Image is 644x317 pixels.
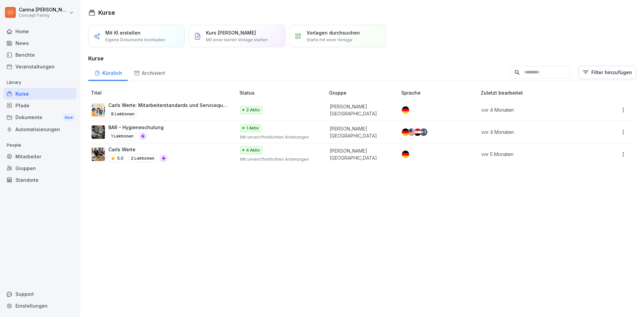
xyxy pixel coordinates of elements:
p: Eigene Dokumente hochladen [105,37,165,43]
p: People [3,140,76,151]
p: Carls Werte: Mitarbeiterstandards und Servicequalität [108,102,229,109]
p: vor 4 Monaten [481,128,588,136]
a: News [3,37,76,49]
p: 2 Lektionen [128,154,157,162]
p: Mit einer leeren Vorlage starten [206,37,268,43]
img: de.svg [402,128,409,136]
p: Starte mit einer Vorlage [307,37,353,43]
img: us.svg [408,128,415,136]
p: [PERSON_NAME] [GEOGRAPHIC_DATA] [330,103,390,117]
p: Zuletzt bearbeitet [481,89,596,96]
button: Filter hinzufügen [579,66,636,79]
a: Gruppen [3,162,76,174]
p: BAR - Hygieneschulung [108,124,164,131]
h1: Kurse [98,8,115,17]
p: [PERSON_NAME] [GEOGRAPHIC_DATA] [330,147,390,161]
h3: Kurse [88,54,636,62]
a: Home [3,25,76,37]
p: Titel [91,89,237,96]
p: Kurs [PERSON_NAME] [206,29,256,36]
div: New [63,114,74,121]
a: Berichte [3,49,76,61]
p: vor 5 Monaten [481,151,588,158]
div: Support [3,288,76,300]
a: Automatisierungen [3,123,76,135]
a: Veranstaltungen [3,61,76,72]
p: Mit unveröffentlichten Änderungen [240,156,318,162]
a: Einstellungen [3,300,76,312]
p: [PERSON_NAME] [GEOGRAPHIC_DATA] [330,125,390,139]
p: 1 Aktiv [246,125,259,131]
p: 4 Aktiv [246,147,260,153]
a: Kürzlich [88,64,128,81]
p: Library [3,77,76,88]
img: eg.svg [414,128,421,136]
img: de.svg [402,106,409,114]
p: Sprache [401,89,478,96]
div: + 1 [420,128,427,136]
p: Mit unveröffentlichten Änderungen [240,134,318,140]
a: Mitarbeiter [3,151,76,162]
img: de.svg [402,151,409,158]
p: Mit KI erstellen [105,29,141,36]
img: esgmg7jv8he64vtugq85wdm8.png [92,125,105,139]
img: rbaairrqqhupghp12x7oyakn.png [92,148,105,161]
a: Standorte [3,174,76,186]
p: Carls Werte [108,146,168,153]
p: Concept Family [19,13,68,18]
p: vor 4 Monaten [481,106,588,113]
p: Carina [PERSON_NAME] [19,7,68,13]
img: crzzj3aw757s79duwivw1i9c.png [92,103,105,117]
p: 2 Aktiv [246,107,260,113]
a: Archiviert [128,64,171,81]
p: 1 Lektionen [108,132,136,140]
p: Vorlagen durchsuchen [307,29,360,36]
a: DokumenteNew [3,111,76,124]
a: Pfade [3,100,76,111]
p: Gruppe [329,89,398,96]
div: Dokumente [3,111,76,124]
p: Status [239,89,326,96]
p: 8 Lektionen [108,110,137,118]
a: Kurse [3,88,76,100]
p: 5.0 [117,155,123,161]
